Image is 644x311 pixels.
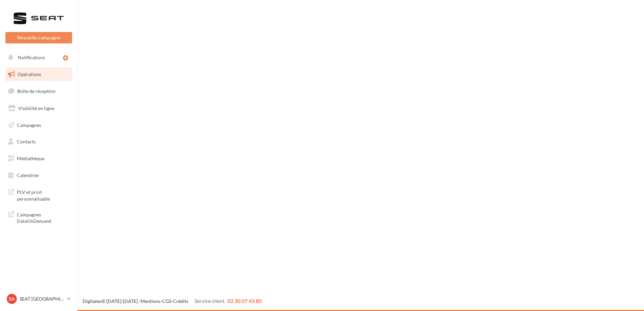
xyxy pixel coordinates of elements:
[5,292,72,305] a: SA SEAT [GEOGRAPHIC_DATA]
[17,122,41,128] span: Campagnes
[18,55,45,60] span: Notifications
[4,101,73,115] a: Visibilité en ligne
[5,32,72,43] button: Nouvelle campagne
[83,298,102,304] a: Digitaleo
[17,187,69,202] span: PLV et print personnalisable
[173,298,188,304] a: Crédits
[17,172,39,178] span: Calendrier
[4,67,73,81] a: Opérations
[4,50,71,65] button: Notifications 8
[17,139,36,144] span: Contacts
[63,55,68,61] div: 8
[9,296,15,302] span: SA
[4,168,73,182] a: Calendrier
[18,71,41,77] span: Opérations
[17,155,44,161] span: Médiathèque
[227,298,262,304] span: 02 30 07 43 80
[162,298,171,304] a: CGS
[140,298,160,304] a: Mentions
[20,296,64,302] p: SEAT [GEOGRAPHIC_DATA]
[17,210,69,224] span: Campagnes DataOnDemand
[194,298,225,304] span: Service client
[4,118,73,132] a: Campagnes
[17,88,56,94] span: Boîte de réception
[4,151,73,166] a: Médiathèque
[4,207,73,227] a: Campagnes DataOnDemand
[4,185,73,205] a: PLV et print personnalisable
[4,84,73,98] a: Boîte de réception
[83,298,262,304] span: © [DATE]-[DATE] - - -
[4,135,73,149] a: Contacts
[18,105,54,111] span: Visibilité en ligne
